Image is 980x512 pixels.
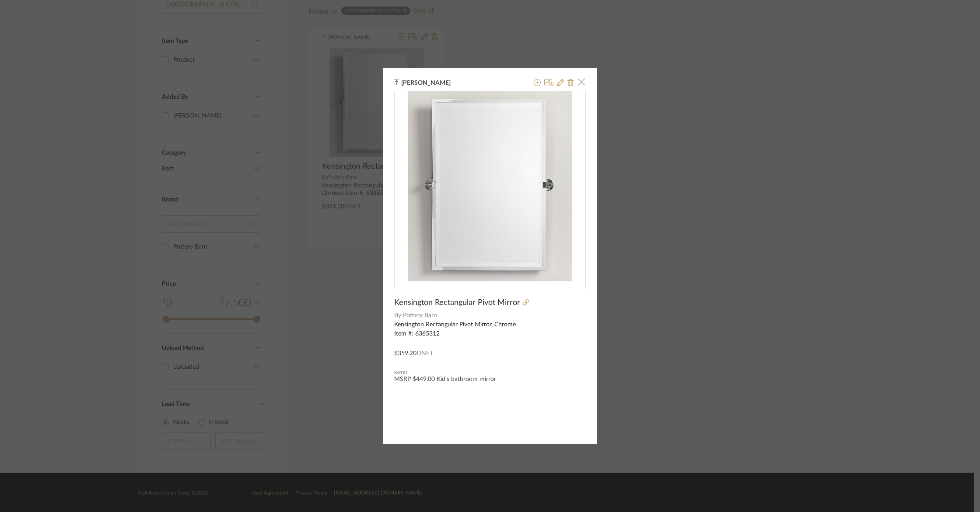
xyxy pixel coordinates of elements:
[394,320,586,339] div: Kensington Rectangular Pivot Mirror, Chrome Item #: 6365312
[408,91,572,282] img: 848967f8-24c2-4834-b05b-b5e2805ae53f_436x436.jpg
[573,73,590,91] button: Close
[394,311,401,320] span: By
[394,369,586,377] div: Notes
[395,91,585,282] div: 0
[394,298,520,308] span: Kensington Rectangular Pivot Mirror
[394,375,586,384] div: MSRP $449.00 Kid's bathroom mirror
[394,350,416,356] span: $359.20
[416,350,433,356] span: DNET
[401,79,464,87] span: [PERSON_NAME]
[403,311,586,320] span: Pottery Barn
